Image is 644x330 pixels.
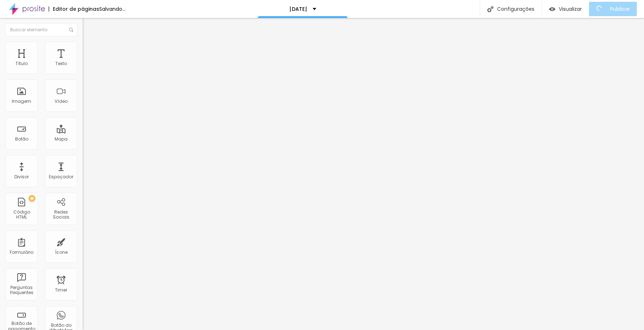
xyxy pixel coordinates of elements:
div: Texto [55,61,67,66]
div: Perguntas frequentes [7,285,36,295]
iframe: Editor [83,18,644,330]
div: Ícone [55,250,68,255]
div: Redes Sociais [47,210,75,220]
button: Publicar [589,2,637,16]
button: Visualizar [542,2,589,16]
input: Buscar elemento [5,23,77,36]
div: Formulário [10,250,33,255]
span: Visualizar [559,6,582,12]
div: Mapa [55,137,68,142]
p: [DATE] [289,6,307,12]
img: Icone [487,6,493,12]
div: Vídeo [55,99,68,104]
span: Publicar [610,6,630,12]
div: Título [15,61,28,66]
div: Botão [15,137,28,142]
div: Timer [55,288,67,293]
div: Salvando... [99,6,125,12]
div: Espaçador [49,174,73,179]
img: view-1.svg [549,6,555,12]
div: Imagem [12,99,31,104]
div: Divisor [14,174,29,179]
div: Editor de páginas [49,6,99,12]
img: Icone [69,28,73,32]
div: Código HTML [7,210,36,220]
